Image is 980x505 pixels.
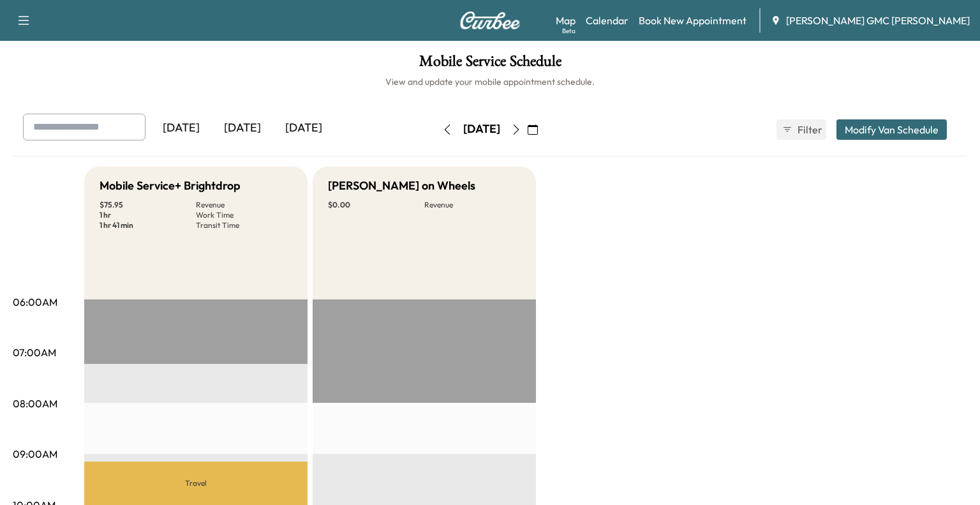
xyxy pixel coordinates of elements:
[100,210,196,220] p: 1 hr
[424,200,521,210] p: Revenue
[100,220,196,230] p: 1 hr 41 min
[463,121,500,137] div: [DATE]
[798,122,820,137] span: Filter
[836,119,947,140] button: Modify Van Schedule
[328,200,424,210] p: $ 0.00
[13,396,57,411] p: 08:00AM
[273,114,334,143] div: [DATE]
[196,210,292,220] p: Work Time
[196,220,292,230] p: Transit Time
[13,54,967,75] h1: Mobile Service Schedule
[13,294,57,310] p: 06:00AM
[196,200,292,210] p: Revenue
[556,13,575,28] a: MapBeta
[562,26,575,36] div: Beta
[786,13,970,28] span: [PERSON_NAME] GMC [PERSON_NAME]
[212,114,273,143] div: [DATE]
[328,177,475,195] h5: [PERSON_NAME] on Wheels
[151,114,212,143] div: [DATE]
[459,11,521,29] img: Curbee Logo
[13,345,56,360] p: 07:00AM
[100,177,241,195] h5: Mobile Service+ Brightdrop
[776,119,826,140] button: Filter
[13,75,967,88] h6: View and update your mobile appointment schedule.
[586,13,628,28] a: Calendar
[100,200,196,210] p: $ 75.95
[639,13,746,28] a: Book New Appointment
[13,446,57,462] p: 09:00AM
